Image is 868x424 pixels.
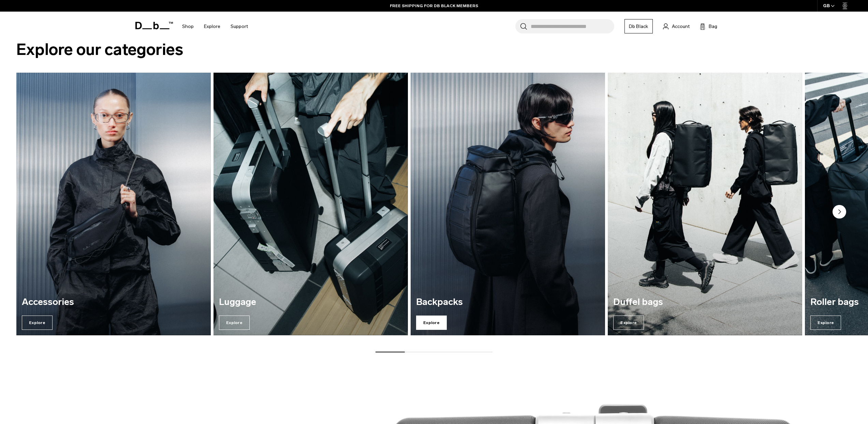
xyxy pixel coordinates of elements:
a: Accessories Explore [16,73,211,335]
nav: Main Navigation [177,12,253,41]
h3: Duffel bags [613,297,797,307]
a: Explore [204,14,220,39]
a: Support [231,14,248,39]
button: Next slide [833,205,846,220]
h3: Luggage [219,297,402,307]
h2: Explore our categories [16,38,852,62]
span: Explore [416,316,447,330]
div: 3 / 7 [411,73,605,335]
a: FREE SHIPPING FOR DB BLACK MEMBERS [390,3,478,9]
a: Luggage Explore [214,73,408,335]
span: Account [672,23,690,30]
div: 2 / 7 [214,73,408,335]
span: Explore [22,316,53,330]
h3: Accessories [22,297,205,307]
a: Db Black [624,19,653,33]
span: Explore [219,316,250,330]
span: Explore [810,316,841,330]
a: Backpacks Explore [411,73,605,335]
span: Bag [709,23,717,30]
button: Bag [700,22,717,30]
a: Duffel bags Explore [608,73,802,335]
a: Shop [182,14,194,39]
div: 4 / 7 [608,73,802,335]
a: Account [663,22,690,30]
div: 1 / 7 [16,73,211,335]
span: Explore [613,316,644,330]
h3: Backpacks [416,297,600,307]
